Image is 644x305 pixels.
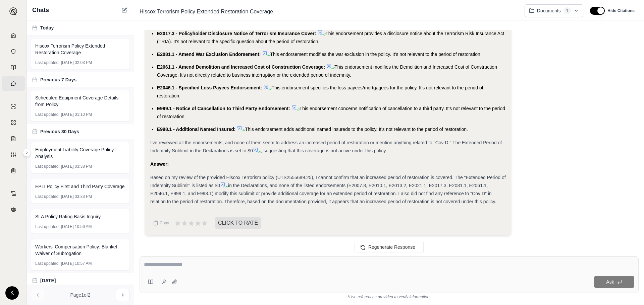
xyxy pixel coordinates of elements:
span: I've reviewed all the endorsements, and none of them seem to address an increased period of resto... [150,140,502,153]
div: K [5,286,19,300]
span: Employment Liability Coverage Policy Analysis [35,146,125,160]
span: Last updated: [35,112,60,117]
span: CLICK TO RATE [215,217,261,229]
span: Copy [160,220,169,226]
span: Last updated: [35,224,60,229]
span: Last updated: [35,261,60,266]
span: 1 [563,7,571,14]
span: Previous 7 Days [40,76,76,83]
a: Legal Search Engine [2,202,25,217]
span: E2061.1 - Amend Demolition and Increased Cost of Construction Coverage: [157,64,325,70]
span: Scheduled Equipment Coverage Details from Policy [35,94,125,108]
span: Previous 30 Days [40,128,79,135]
button: Ask [594,276,634,288]
span: Ask [606,279,614,285]
span: Based on my review of the provided Hiscox Terrorism policy (UTS2555689.25), I cannot confirm that... [150,175,506,188]
a: Single Policy [2,99,25,114]
a: Contract Analysis [2,186,25,201]
span: Hiscox Terrorism Policy Extended Restoration Coverage [137,6,276,17]
span: Page 1 of 2 [70,292,91,298]
a: Coverage Table [2,163,25,178]
a: Chat [2,76,25,91]
button: Regenerate Response [355,242,424,252]
span: Hide Citations [607,8,635,13]
span: in the Declarations, and none of the listed endorsements (E2007.8, E2010.1, E2013.2, E2021.1, E20... [150,183,496,204]
span: [DATE] 03:33 PM [61,194,92,199]
button: Documents1 [525,4,584,17]
span: E998.1 - Additional Named Insured: [157,127,235,132]
div: Edit Title [137,6,519,17]
a: Policy Comparisons [2,115,25,130]
span: E2046.1 - Specified Loss Payees Endorsement: [157,85,262,90]
a: Home [2,28,25,43]
button: New Chat [120,6,128,14]
span: SLA Policy Rating Basis Inquiry [35,213,101,220]
button: Copy [150,216,172,230]
a: Prompt Library [2,60,25,75]
span: This endorsement provides a disclosure notice about the Terrorism Risk Insurance Act (TRIA). It's... [157,31,504,44]
span: Last updated: [35,60,60,65]
span: Hiscox Terrorism Policy Extended Restoration Coverage [35,43,125,56]
span: , suggesting that this coverage is not active under this policy. [261,148,387,153]
span: Last updated: [35,194,60,199]
span: [DATE] 03:38 PM [61,164,92,169]
span: Today [40,24,54,31]
button: Expand sidebar [23,149,31,157]
strong: Answer: [150,161,169,167]
a: Documents Vault [2,44,25,59]
span: [DATE] 01:10 PM [61,112,92,117]
span: [DATE] [40,277,56,284]
span: This endorsement concerns notification of cancellation to a third party. It's not relevant to the... [157,106,505,119]
a: Custom Report [2,147,25,162]
a: Claim Coverage [2,131,25,146]
button: Expand sidebar [7,5,20,18]
span: [DATE] 02:03 PM [61,60,92,65]
span: This endorsement specifies the loss payees/mortgagees for the policy. It's not relevant to the pe... [157,85,483,98]
span: [DATE] 10:56 AM [61,224,92,229]
span: Workers' Compensation Policy: Blanket Waiver of Subrogation [35,243,125,257]
span: [DATE] 10:57 AM [61,261,92,266]
span: E2081.1 - Amend War Exclusion Endorsement: [157,52,261,57]
span: This endorsement modifies the war exclusion in the policy. It's not relevant to the period of res... [270,52,481,57]
span: E2017.3 - Policyholder Disclosure Notice of Terrorism Insurance Cover: [157,31,316,36]
div: *Use references provided to verify information. [140,293,639,300]
img: Expand sidebar [9,7,17,15]
span: E999.1 - Notice of Cancellation to Third Party Endorsement: [157,106,290,111]
span: This endorsement adds additional named insureds to the policy. It's not relevant to the period of... [245,127,468,132]
span: Chats [32,5,49,15]
span: Regenerate Response [368,244,415,250]
span: This endorsement modifies the Demolition and Increased Cost of Construction Coverage. It's not di... [157,64,497,78]
span: Last updated: [35,164,60,169]
span: EPLI Policy First and Third Party Coverage [35,183,125,190]
span: Documents [537,7,561,14]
